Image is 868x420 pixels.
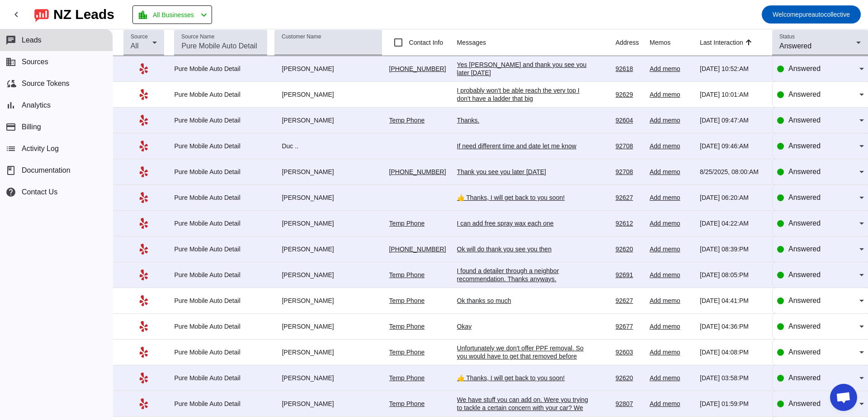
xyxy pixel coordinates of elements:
[181,34,214,40] mat-label: Source Name
[5,78,16,89] mat-icon: cloud_sync
[181,41,260,52] input: Pure Mobile Auto Detail
[650,322,693,330] div: Add memo
[131,34,148,40] mat-label: Source
[762,5,861,24] button: Welcomepureautocollective
[138,192,149,203] mat-icon: Yelp
[34,7,49,22] img: logo
[615,245,642,253] div: 92620
[22,123,41,131] span: Billing
[615,322,642,330] div: 92677
[131,42,139,50] span: All
[389,245,446,253] a: [PHONE_NUMBER]
[138,166,149,177] mat-icon: Yelp
[457,245,593,253] div: Ok will do thank you see you then
[650,29,700,56] th: Memos
[5,100,16,111] mat-icon: bar_chart
[5,35,16,46] mat-icon: chat
[274,348,382,356] div: [PERSON_NAME]
[615,142,642,150] div: 92708
[138,244,149,255] mat-icon: Yelp
[5,143,16,154] mat-icon: list
[138,89,149,100] mat-icon: Yelp
[174,297,267,305] div: Pure Mobile Auto Detail
[174,400,267,408] div: Pure Mobile Auto Detail
[5,187,16,198] mat-icon: help
[274,400,382,408] div: [PERSON_NAME]
[22,58,48,66] span: Sources
[22,188,57,196] span: Contact Us
[788,142,821,150] span: Answered
[700,271,765,279] div: [DATE] 08:05:PM
[457,344,593,385] div: Unfortunately we don't offer PPF removal. So you would have to get that removed before hand in or...
[274,219,382,227] div: [PERSON_NAME]
[700,400,765,408] div: [DATE] 01:59:PM
[788,297,821,304] span: Answered
[650,168,693,176] div: Add memo
[274,116,382,124] div: [PERSON_NAME]
[650,142,693,150] div: Add memo
[788,219,821,227] span: Answered
[274,322,382,330] div: [PERSON_NAME]
[615,90,642,99] div: 92629
[389,220,425,227] a: Temp Phone
[457,168,593,176] div: Thank you see you later [DATE]
[615,297,642,305] div: 92627
[457,142,593,150] div: If need different time and date let me know
[650,400,693,408] div: Add memo
[153,9,194,21] span: All Businesses
[457,219,593,227] div: I can add free spray wax each one
[700,142,765,150] div: [DATE] 09:46:AM
[274,90,382,99] div: [PERSON_NAME]
[389,117,425,124] a: Temp Phone
[650,374,693,382] div: Add memo
[138,321,149,332] mat-icon: Yelp
[457,86,593,103] div: I probably won't be able reach the very top I don't have a ladder that big
[650,348,693,356] div: Add memo
[138,115,149,126] mat-icon: Yelp
[457,322,593,330] div: Okay
[457,116,593,124] div: Thanks.
[274,65,382,73] div: [PERSON_NAME]
[174,193,267,202] div: Pure Mobile Auto Detail
[22,80,70,88] span: Source Tokens
[389,323,425,330] a: Temp Phone
[700,322,765,330] div: [DATE] 04:36:PM
[650,193,693,202] div: Add memo
[389,65,446,72] a: [PHONE_NUMBER]
[788,193,821,201] span: Answered
[700,374,765,382] div: [DATE] 03:58:PM
[615,271,642,279] div: 92691
[174,322,267,330] div: Pure Mobile Auto Detail
[700,348,765,356] div: [DATE] 04:08:PM
[138,269,149,280] mat-icon: Yelp
[788,90,821,98] span: Answered
[274,142,382,150] div: Duc ..
[22,101,51,109] span: Analytics
[174,245,267,253] div: Pure Mobile Auto Detail
[22,36,42,44] span: Leads
[22,166,71,175] span: Documentation
[650,271,693,279] div: Add memo
[274,297,382,305] div: [PERSON_NAME]
[22,145,59,153] span: Activity Log
[788,374,821,382] span: Answered
[700,193,765,202] div: [DATE] 06:20:AM
[788,271,821,278] span: Answered
[615,193,642,202] div: 92627
[788,400,821,407] span: Answered
[615,400,642,408] div: 92807
[779,42,811,50] span: Answered
[174,142,267,150] div: Pure Mobile Auto Detail
[773,8,850,21] span: pureautocollective
[788,65,821,72] span: Answered
[650,90,693,99] div: Add memo
[174,90,267,99] div: Pure Mobile Auto Detail
[138,373,149,383] mat-icon: Yelp
[174,219,267,227] div: Pure Mobile Auto Detail
[788,245,821,253] span: Answered
[700,219,765,227] div: [DATE] 04:22:AM
[389,297,425,304] a: Temp Phone
[615,348,642,356] div: 92603
[53,8,114,21] div: NZ Leads
[138,295,149,306] mat-icon: Yelp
